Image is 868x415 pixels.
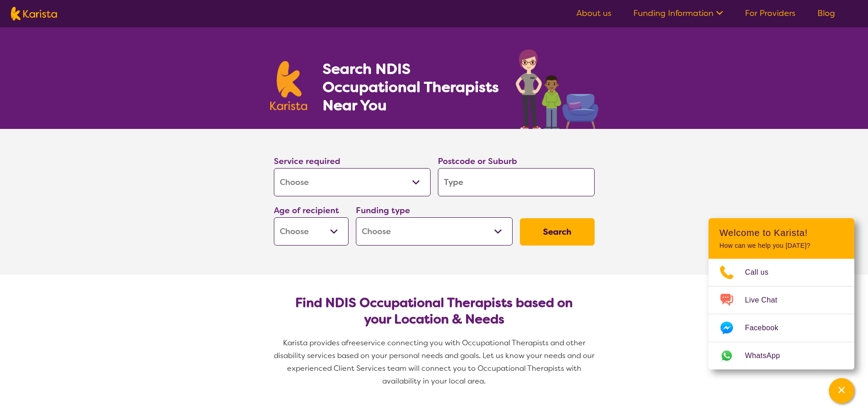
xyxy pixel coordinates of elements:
div: Channel Menu [709,218,854,369]
span: WhatsApp [745,349,791,363]
img: Karista logo [270,61,308,110]
a: Funding Information [633,8,723,19]
h2: Welcome to Karista! [719,227,843,238]
label: Age of recipient [274,205,339,216]
label: Service required [274,156,340,167]
input: Type [438,168,595,196]
a: Blog [817,8,835,19]
a: For Providers [745,8,796,19]
img: Karista logo [11,7,57,20]
span: Facebook [745,321,789,335]
ul: Choose channel [709,259,854,369]
span: free [346,338,360,348]
a: Web link opens in a new tab. [709,342,854,369]
p: How can we help you [DATE]? [719,242,843,250]
span: service connecting you with Occupational Therapists and other disability services based on your p... [274,338,596,386]
a: About us [576,8,611,19]
button: Channel Menu [829,378,854,404]
span: Live Chat [745,293,788,307]
span: Call us [745,266,780,279]
span: Karista provides a [283,338,346,348]
h2: Find NDIS Occupational Therapists based on your Location & Needs [281,295,587,328]
button: Search [520,218,595,246]
h1: Search NDIS Occupational Therapists Near You [323,60,500,114]
img: occupational-therapy [516,49,598,129]
label: Postcode or Suburb [438,156,517,167]
label: Funding type [356,205,410,216]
